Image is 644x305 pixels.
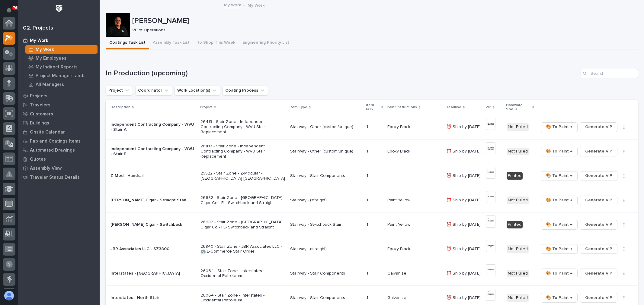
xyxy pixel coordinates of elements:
[36,47,54,52] p: My Work
[585,245,612,253] span: Generate VIP
[541,220,578,230] button: 🎨 To Paint →
[541,244,578,254] button: 🎨 To Paint →
[541,293,578,303] button: 🎨 To Paint →
[387,104,417,111] p: Paint Instructions
[106,237,638,261] tr: JBR Associates LLC - SZ380026840 - Stair Zone - JBR Associates LLC - 🤖 E-Commerce Stair OrderStai...
[36,64,78,70] p: My Indirect Reports
[585,294,612,301] span: Generate VIP
[541,147,578,156] button: 🎨 To Paint →
[23,71,100,80] a: Project Managers and Engineers
[290,173,362,178] p: Stairway - Stair Components
[111,104,130,111] p: Description
[507,245,529,253] div: Not Pulled
[367,172,369,178] p: 1
[200,171,285,181] p: 25522 - Stair Zone - Z-Modular - [GEOGRAPHIC_DATA] [GEOGRAPHIC_DATA]
[106,188,638,212] tr: [PERSON_NAME] Cigar - Striaght Stair26682 - Stair Zone - [GEOGRAPHIC_DATA] Cigar Co - FL- Switchb...
[30,121,49,126] p: Buildings
[585,221,612,228] span: Generate VIP
[200,220,285,230] p: 26682 - Stair Zone - [GEOGRAPHIC_DATA] Cigar Co - FL- Switchback and Straight
[30,166,62,171] p: Assembly View
[135,86,172,95] button: Coordinator
[580,220,617,230] button: Generate VIP
[367,221,369,227] p: 1
[36,82,64,87] p: All Managers
[30,139,81,144] p: Fab and Coatings Items
[507,294,529,302] div: Not Pulled
[106,86,133,95] button: Project
[290,271,362,276] p: Stairway - Stair Components
[30,102,50,108] p: Travelers
[193,37,239,49] button: To Shop This Week
[111,198,196,203] p: [PERSON_NAME] Cigar - Striaght Stair
[30,130,65,135] p: Onsite Calendar
[111,295,196,300] p: Interstates - North Stair
[367,148,369,154] p: 1
[507,148,529,155] div: Not Pulled
[106,37,149,49] button: Coatings Task List
[387,197,412,203] p: Paint Yellow
[580,147,617,156] button: Generate VIP
[485,104,491,111] p: VIP
[580,171,617,181] button: Generate VIP
[36,56,66,61] p: My Employees
[23,25,53,32] div: 02. Projects
[23,54,100,62] a: My Employees
[546,270,572,277] span: 🎨 To Paint →
[541,122,578,132] button: 🎨 To Paint →
[18,118,100,127] a: Buildings
[367,245,369,252] p: -
[387,294,408,300] p: Galvanize
[546,172,572,179] span: 🎨 To Paint →
[132,17,636,25] p: [PERSON_NAME]
[200,244,285,254] p: 26840 - Stair Zone - JBR Associates LLC - 🤖 E-Commerce Stair Order
[585,123,612,130] span: Generate VIP
[30,38,48,43] p: My Work
[106,69,578,78] h1: In Production (upcoming)
[200,144,285,159] p: 26413 - Stair Zone - Independent Contracting Company - WVU Stair Replacement
[224,1,241,8] a: My Work
[8,7,15,17] div: Notifications76
[546,245,572,253] span: 🎨 To Paint →
[106,261,638,286] tr: Interstates - [GEOGRAPHIC_DATA]26064 - Stair Zone - Interstates - Occidental PetroleumStairway - ...
[111,173,196,178] p: Z-Mod - Handrail
[200,104,213,111] p: Project
[18,137,100,146] a: Fab and Coatings Items
[106,139,638,164] tr: Independent Contracting Company - WVU - Stair B26413 - Stair Zone - Independent Contracting Compa...
[546,197,572,204] span: 🎨 To Paint →
[506,102,531,113] p: Hardware Status
[200,269,285,279] p: 26064 - Stair Zone - Interstates - Occidental Petroleum
[36,73,95,79] p: Project Managers and Engineers
[387,172,390,178] p: -
[18,146,100,155] a: Automated Drawings
[3,4,15,16] button: Notifications
[200,119,285,134] p: 26413 - Stair Zone - Independent Contracting Company - WVU Stair Replacement
[546,123,572,130] span: 🎨 To Paint →
[111,146,196,157] p: Independent Contracting Company - WVU - Stair B
[446,270,482,276] p: ⏰ Ship by [DATE]
[23,63,100,71] a: My Indirect Reports
[132,28,633,33] p: VP of Operations
[111,122,196,132] p: Independent Contracting Company - WVU - Stair A
[175,86,220,95] button: Work Location(s)
[200,195,285,206] p: 26682 - Stair Zone - [GEOGRAPHIC_DATA] Cigar Co - FL- Switchback and Straight
[580,244,617,254] button: Generate VIP
[290,104,307,111] p: Item Type
[367,197,369,203] p: 1
[290,222,362,227] p: Stairway - Switchback Stair
[367,123,369,130] p: 1
[18,155,100,164] a: Quotes
[387,123,412,130] p: Epoxy Black
[581,69,638,78] input: Search
[546,148,572,155] span: 🎨 To Paint →
[546,221,572,228] span: 🎨 To Paint →
[200,293,285,303] p: 26064 - Stair Zone - Interstates - Occidental Petroleum
[18,100,100,109] a: Travelers
[149,37,193,49] button: Assembly Task List
[18,109,100,118] a: Customers
[387,221,412,227] p: Paint Yellow
[23,80,100,89] a: All Managers
[18,164,100,173] a: Assembly View
[446,172,482,178] p: ⏰ Ship by [DATE]
[30,93,47,99] p: Projects
[23,45,100,54] a: My Work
